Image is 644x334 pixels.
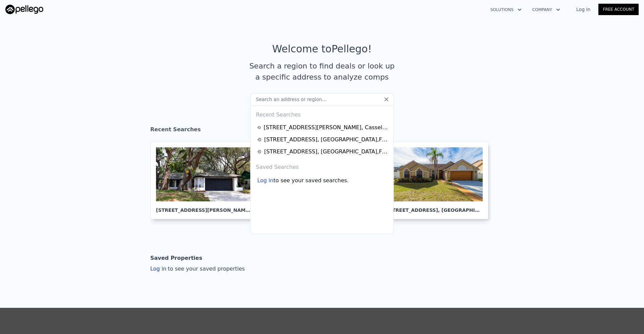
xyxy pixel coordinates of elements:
a: [STREET_ADDRESS], [GEOGRAPHIC_DATA],FL 32817 [257,136,389,144]
span: to see your saved properties [166,266,245,272]
button: Company [527,4,566,16]
div: Recent Searches [150,120,494,142]
div: [STREET_ADDRESS][PERSON_NAME] , Casselberry [156,201,252,213]
div: Saved Searches [253,158,391,174]
div: Search a region to find deals or look up a specific address to analyze comps [247,60,397,83]
a: [STREET_ADDRESS], [GEOGRAPHIC_DATA] [381,142,494,219]
input: Search an address or region... [250,93,394,105]
div: Welcome to Pellego ! [272,43,372,55]
a: Free Account [598,4,639,15]
div: [STREET_ADDRESS] , [GEOGRAPHIC_DATA] , FL 32817 [264,136,389,144]
img: Pellego [5,5,43,14]
a: [STREET_ADDRESS][PERSON_NAME], Casselberry [150,142,263,219]
div: Log in [150,265,245,273]
div: [STREET_ADDRESS] , [GEOGRAPHIC_DATA] [387,201,483,213]
div: Recent Searches [253,105,391,122]
div: [STREET_ADDRESS] , [GEOGRAPHIC_DATA] , FL 32817 [264,148,389,156]
div: Saved Properties [150,251,202,265]
a: Log In [568,6,598,13]
a: [STREET_ADDRESS][PERSON_NAME], Casselberry,FL 32707 [257,124,389,132]
span: to see your saved searches. [273,177,348,185]
button: Solutions [485,4,527,16]
a: [STREET_ADDRESS], [GEOGRAPHIC_DATA],FL 32817 [257,148,389,156]
div: Log in [257,177,273,185]
div: [STREET_ADDRESS][PERSON_NAME] , Casselberry , FL 32707 [264,124,389,132]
